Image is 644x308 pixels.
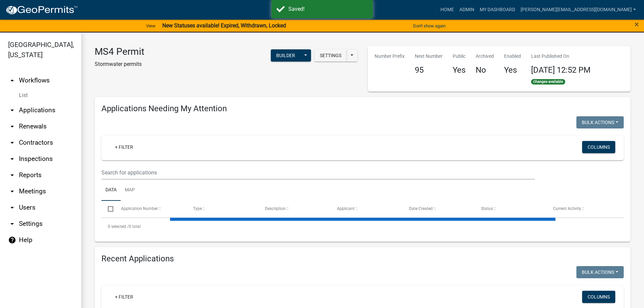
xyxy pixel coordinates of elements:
[8,106,16,114] i: arrow_drop_down
[409,206,433,211] span: Date Created
[101,166,535,180] input: Search for applications
[162,22,286,29] strong: New Statuses available! Expired, Withdrawn, Locked
[259,201,331,217] datatable-header-cell: Description
[453,65,466,75] h4: Yes
[375,53,405,60] p: Number Prefix
[582,141,615,153] button: Columns
[331,201,403,217] datatable-header-cell: Applicant
[531,79,566,85] span: Changes available
[476,53,494,60] p: Archived
[108,224,129,229] span: 0 selected /
[8,220,16,228] i: arrow_drop_down
[101,218,624,235] div: 0 total
[476,65,494,75] h4: No
[576,266,624,278] button: Bulk Actions
[337,206,355,211] span: Applicant
[95,60,144,68] p: Stormwater permits
[477,3,518,16] a: My Dashboard
[635,20,639,28] button: Close
[143,20,158,31] a: View
[415,53,443,60] p: Next Number
[101,104,624,114] h4: Applications Needing My Attention
[504,65,521,75] h4: Yes
[110,291,139,303] a: + Filter
[265,206,286,211] span: Description
[271,49,301,62] button: Builder
[8,155,16,163] i: arrow_drop_down
[415,65,443,75] h4: 95
[186,201,258,217] datatable-header-cell: Type
[121,180,139,201] a: Map
[453,53,466,60] p: Public
[95,46,144,57] h3: MS4 Permit
[114,201,186,217] datatable-header-cell: Application Number
[8,122,16,131] i: arrow_drop_down
[481,206,493,211] span: Status
[410,20,448,31] button: Don't show again
[403,201,475,217] datatable-header-cell: Date Created
[121,206,158,211] span: Application Number
[518,3,639,16] a: [PERSON_NAME][EMAIL_ADDRESS][DOMAIN_NAME]
[8,187,16,195] i: arrow_drop_down
[547,201,619,217] datatable-header-cell: Current Activity
[635,20,639,29] span: ×
[576,116,624,128] button: Bulk Actions
[8,139,16,147] i: arrow_drop_down
[288,5,368,13] div: Saved!
[8,76,16,85] i: arrow_drop_up
[531,65,591,75] span: [DATE] 12:52 PM
[8,171,16,179] i: arrow_drop_down
[193,206,202,211] span: Type
[101,201,114,217] datatable-header-cell: Select
[110,141,139,153] a: + Filter
[504,53,521,60] p: Enabled
[457,3,477,16] a: Admin
[314,49,347,62] button: Settings
[8,204,16,212] i: arrow_drop_down
[101,254,624,264] h4: Recent Applications
[582,291,615,303] button: Columns
[8,236,16,244] i: help
[553,206,581,211] span: Current Activity
[475,201,547,217] datatable-header-cell: Status
[101,180,121,201] a: Data
[438,3,457,16] a: Home
[531,53,591,60] p: Last Published On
